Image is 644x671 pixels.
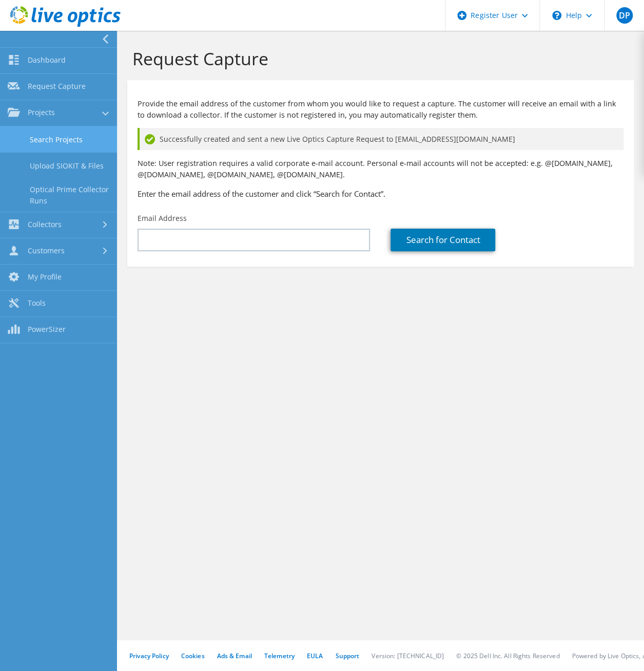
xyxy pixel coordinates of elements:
a: Telemetry [264,651,295,660]
h3: Enter the email address of the customer and click “Search for Contact”. [138,188,623,199]
li: Version: [TECHNICAL_ID] [372,651,444,660]
a: Cookies [181,651,205,660]
a: Privacy Policy [129,651,169,660]
span: Successfully created and sent a new Live Optics Capture Request to [EMAIL_ADDRESS][DOMAIN_NAME] [160,134,515,145]
a: Ads & Email [217,651,252,660]
p: Note: User registration requires a valid corporate e-mail account. Personal e-mail accounts will ... [138,158,623,180]
a: EULA [307,651,323,660]
span: DP [616,7,633,24]
a: Search for Contact [391,229,495,251]
li: © 2025 Dell Inc. All Rights Reserved [456,651,559,660]
a: Support [335,651,359,660]
p: Provide the email address of the customer from whom you would like to request a capture. The cust... [138,98,623,121]
label: Email Address [138,213,187,223]
svg: \n [552,11,561,20]
h1: Request Capture [132,48,623,69]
